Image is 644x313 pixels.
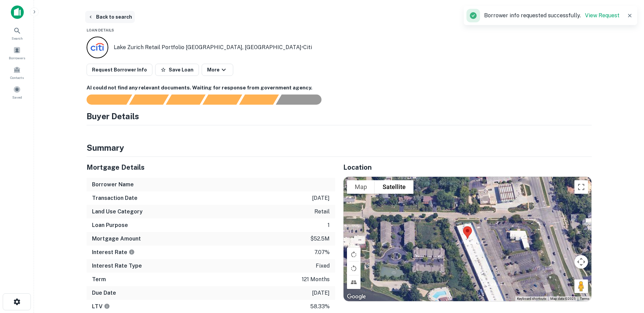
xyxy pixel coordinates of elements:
[303,44,312,50] a: Citi
[312,289,330,297] p: [DATE]
[574,279,588,293] button: Drag Pegman onto the map to open Street View
[310,302,330,311] p: 58.33%
[347,262,361,275] button: Rotate map counterclockwise
[316,262,330,270] p: fixed
[375,180,413,194] button: Show satellite imagery
[517,296,546,301] button: Keyboard shortcuts
[9,55,25,61] span: Borrowers
[87,110,139,122] h4: Buyer Details
[347,180,375,194] button: Show street map
[11,5,24,19] img: capitalize-icon.png
[345,292,368,301] a: Open this area in Google Maps (opens a new window)
[343,162,592,172] h5: Location
[202,64,233,76] button: More
[2,24,32,42] a: Search
[92,302,110,311] h6: LTV
[87,64,152,76] button: Request Borrower Info
[585,12,620,19] a: View Request
[12,95,22,100] span: Saved
[92,235,141,243] h6: Mortgage Amount
[484,12,620,20] p: Borrower info requested successfully.
[550,297,576,300] span: Map data ©2025
[314,208,330,216] p: retail
[574,180,588,194] button: Toggle fullscreen view
[92,275,106,284] h6: Term
[155,64,199,76] button: Save Loan
[129,249,135,255] svg: The interest rates displayed on the website are for informational purposes only and may be report...
[114,43,312,51] p: Lake zurich retail portfolio [GEOGRAPHIC_DATA], [GEOGRAPHIC_DATA] •
[574,255,588,269] button: Map camera controls
[202,95,242,105] div: Principals found, AI now looking for contact information...
[87,28,114,32] span: Loan Details
[10,75,24,80] span: Contacts
[166,95,205,105] div: Documents found, AI parsing details...
[104,303,110,309] svg: LTVs displayed on the website are for informational purposes only and may be reported incorrectly...
[276,95,330,105] div: AI fulfillment process complete.
[314,248,330,256] p: 7.07%
[347,275,361,289] button: Tilt map
[580,297,589,300] a: Terms
[92,221,128,229] h6: Loan Purpose
[328,221,330,229] p: 1
[92,194,137,202] h6: Transaction Date
[302,275,330,284] p: 121 months
[610,259,644,291] iframe: Chat Widget
[85,11,135,23] button: Back to search
[345,292,368,301] img: Google
[347,248,361,261] button: Rotate map clockwise
[239,95,279,105] div: Principals found, still searching for contact information. This may take time...
[12,36,23,41] span: Search
[129,95,169,105] div: Your request is received and processing...
[92,181,134,189] h6: Borrower Name
[2,83,32,101] a: Saved
[87,162,335,172] h5: Mortgage Details
[310,235,330,243] p: $52.5m
[92,248,135,256] h6: Interest Rate
[87,142,592,154] h4: Summary
[92,208,143,216] h6: Land Use Category
[87,84,592,92] h6: AI could not find any relevant documents. Waiting for response from government agency.
[92,262,142,270] h6: Interest Rate Type
[78,95,129,105] div: Sending borrower request to AI...
[312,194,330,202] p: [DATE]
[2,44,32,62] a: Borrowers
[2,63,32,82] a: Contacts
[92,289,116,297] h6: Due Date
